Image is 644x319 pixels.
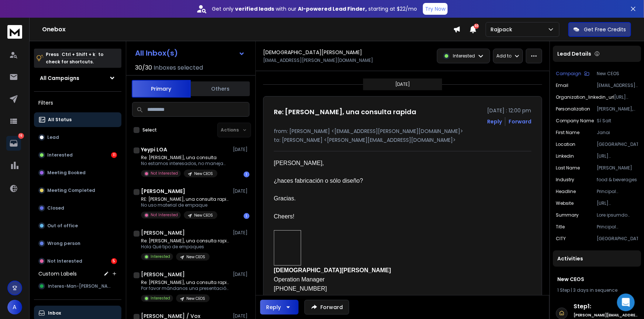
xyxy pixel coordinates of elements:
p: [URL][DOMAIN_NAME] [614,94,638,100]
h1: New CEOS [557,276,637,283]
font: [DEMOGRAPHIC_DATA][PERSON_NAME] [274,267,391,273]
div: 1 [244,213,249,219]
p: Interested [151,296,170,301]
p: Interested [453,53,475,59]
button: Reply [260,300,299,315]
button: Closed [34,201,121,215]
p: New CEOS [186,296,205,302]
p: Not Interested [47,258,82,264]
button: All Inbox(s) [129,46,251,60]
span: Interes-Man-[PERSON_NAME] [48,283,114,289]
p: Principal Cofounder [597,224,638,230]
p: [DATE] [233,189,249,194]
p: No uso material de empaque [141,203,230,208]
button: All Campaigns [34,71,121,85]
div: Forward [509,118,531,125]
p: [DATE] [233,272,249,278]
h6: Step 1 : [574,302,638,311]
p: [DATE] [395,81,410,87]
button: Try Now [423,3,448,15]
p: First Name [556,130,579,136]
button: Lead [34,130,121,145]
p: Add to [496,53,512,59]
h1: [PERSON_NAME] [141,271,185,278]
h1: Yeypi LOA [141,146,167,154]
font: Operation Manager [274,276,325,283]
font: [PHONE_NUMBER] [274,285,327,292]
p: [DATE] : 12:00 pm [487,107,531,114]
h1: Re: [PERSON_NAME], una consulta rapida [274,107,416,117]
p: Por favor mándanos una presentación. [141,286,230,292]
button: Forward [304,300,349,315]
img: logo [7,25,22,39]
p: Interested [151,254,170,260]
button: Interes-Man-[PERSON_NAME] [34,279,121,294]
div: 5 [111,258,117,264]
p: CITY [556,236,566,242]
h1: [PERSON_NAME] [141,229,185,237]
button: Interested11 [34,148,121,162]
p: food & beverages [597,177,638,183]
p: Press to check for shortcuts. [46,51,103,66]
button: Meeting Completed [34,183,121,198]
p: from: [PERSON_NAME] <[EMAIL_ADDRESS][PERSON_NAME][DOMAIN_NAME]> [274,127,531,135]
span: 50 [474,24,479,29]
p: Principal Cofounder [597,189,638,194]
button: Campaign [556,71,589,77]
p: [GEOGRAPHIC_DATA] [597,141,638,147]
button: Meeting Booked [34,165,121,180]
p: Get only with our starting at $22/mo [212,5,417,13]
p: Inbox [48,310,61,316]
h1: All Campaigns [40,74,79,82]
strong: AI-powered Lead Finder, [298,5,367,13]
p: Out of office [47,223,78,229]
div: Open Intercom Messenger [617,294,635,311]
div: 11 [111,152,117,158]
button: All Status [34,112,121,127]
h1: [PERSON_NAME] [141,188,185,195]
div: | [557,287,637,293]
p: Sí Salt [597,118,638,124]
p: Re: [PERSON_NAME], una consulta rapida [141,238,230,244]
a: 16 [6,136,21,151]
p: [DATE] [233,230,249,236]
p: website [556,200,574,206]
p: Janai [597,130,638,136]
p: New CEOS [194,213,213,218]
p: Get Free Credits [584,26,626,33]
p: Try Now [425,5,445,13]
div: 1 [244,172,249,178]
h6: [PERSON_NAME][EMAIL_ADDRESS][DOMAIN_NAME] [574,312,638,318]
p: title [556,224,565,230]
p: New CEOS [194,171,213,177]
button: Out of office [34,218,121,233]
p: headline [556,189,576,194]
p: location [556,141,575,147]
p: Lead [47,134,59,140]
label: Select [142,127,157,133]
p: Re: [PERSON_NAME], una consulta [141,155,230,161]
span: 3 days in sequence [573,287,617,293]
p: Company Name [556,118,594,124]
p: [GEOGRAPHIC_DATA] [597,236,638,242]
h1: Onebox [42,25,453,34]
p: Personalization [556,106,590,112]
font: [EMAIL_ADDRESS][PERSON_NAME][DOMAIN_NAME] [274,295,423,301]
p: [EMAIL_ADDRESS][PERSON_NAME][DOMAIN_NAME] [263,57,373,63]
h3: Inboxes selected [154,63,203,72]
p: Summary [556,212,579,218]
p: Lead Details [557,50,591,57]
p: [URL][DOMAIN_NAME] [597,200,638,206]
button: A [7,300,22,315]
p: Wrong person [47,241,80,246]
h1: [DEMOGRAPHIC_DATA][PERSON_NAME] [263,49,362,56]
h1: All Inbox(s) [135,49,178,57]
div: Reply [266,304,281,311]
p: Campaign [556,71,581,77]
p: Interested [47,152,73,158]
h3: Custom Labels [38,270,77,277]
p: [URL][DOMAIN_NAME][PERSON_NAME] [597,153,638,159]
button: Not Interested5 [34,254,121,269]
